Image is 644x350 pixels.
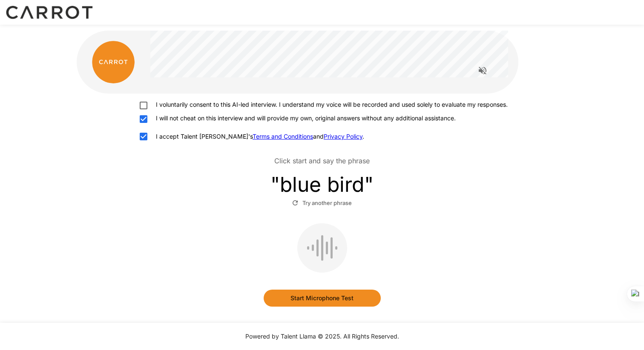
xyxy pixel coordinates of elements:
[152,114,456,122] p: I will not cheat on this interview and will provide my own, original answers without any addition...
[270,173,374,196] h3: " blue bird "
[474,62,491,79] button: Read questions aloud
[264,290,381,307] button: Start Microphone Test
[324,133,362,140] a: Privacy Policy
[152,100,508,109] p: I voluntarily consent to this AI-led interview. I understand my voice will be recorded and used s...
[274,156,370,166] p: Click start and say the phrase
[152,132,364,141] p: I accept Talent [PERSON_NAME]'s and .
[10,332,634,341] p: Powered by Talent Llama © 2025. All Rights Reserved.
[253,133,313,140] a: Terms and Conditions
[290,196,354,210] button: Try another phrase
[92,41,135,83] img: carrot_logo.png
